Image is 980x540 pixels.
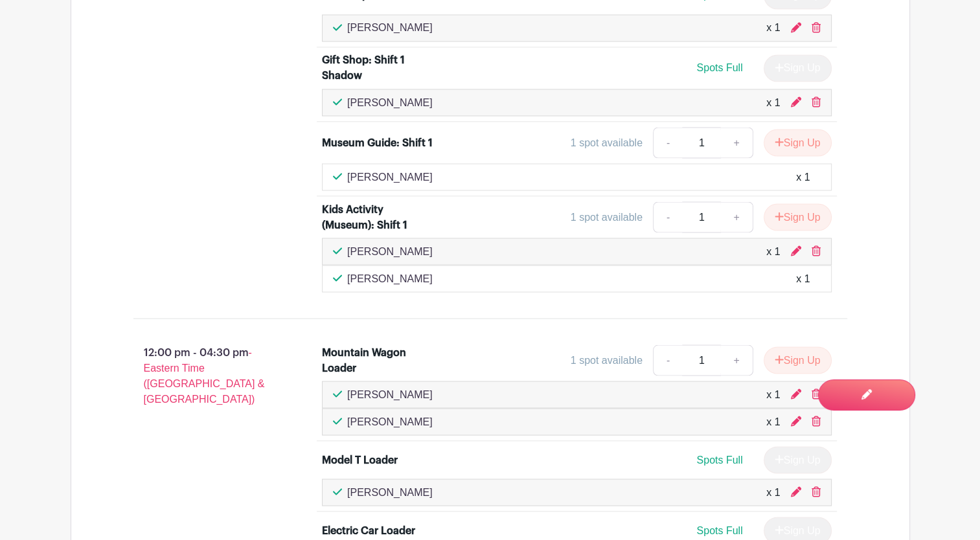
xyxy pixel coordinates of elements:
[571,135,643,150] div: 1 spot available
[766,414,780,429] div: x 1
[347,414,433,429] p: [PERSON_NAME]
[766,95,780,110] div: x 1
[766,20,780,36] div: x 1
[144,346,265,404] span: - Eastern Time ([GEOGRAPHIC_DATA] & [GEOGRAPHIC_DATA])
[766,243,780,259] div: x 1
[764,203,832,231] button: Sign Up
[347,271,433,286] p: [PERSON_NAME]
[696,524,742,535] span: Spots Full
[653,344,683,376] a: -
[347,169,433,185] p: [PERSON_NAME]
[571,352,643,368] div: 1 spot available
[322,523,415,538] div: Electric Car Loader
[764,129,832,156] button: Sign Up
[571,209,643,225] div: 1 spot available
[764,346,832,374] button: Sign Up
[347,20,433,36] p: [PERSON_NAME]
[347,95,433,110] p: [PERSON_NAME]
[653,127,683,158] a: -
[720,127,753,158] a: +
[766,484,780,500] div: x 1
[696,454,742,465] span: Spots Full
[322,201,434,232] div: Kids Activity (Museum): Shift 1
[347,243,433,259] p: [PERSON_NAME]
[720,344,753,376] a: +
[322,135,433,150] div: Museum Guide: Shift 1
[796,169,810,185] div: x 1
[347,484,433,500] p: [PERSON_NAME]
[347,387,433,402] p: [PERSON_NAME]
[322,344,434,376] div: Mountain Wagon Loader
[322,52,434,84] div: Gift Shop: Shift 1 Shadow
[796,271,810,286] div: x 1
[696,62,742,73] span: Spots Full
[653,201,683,232] a: -
[322,452,398,467] div: Model T Loader
[766,387,780,402] div: x 1
[720,201,753,232] a: +
[113,339,302,412] p: 12:00 pm - 04:30 pm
